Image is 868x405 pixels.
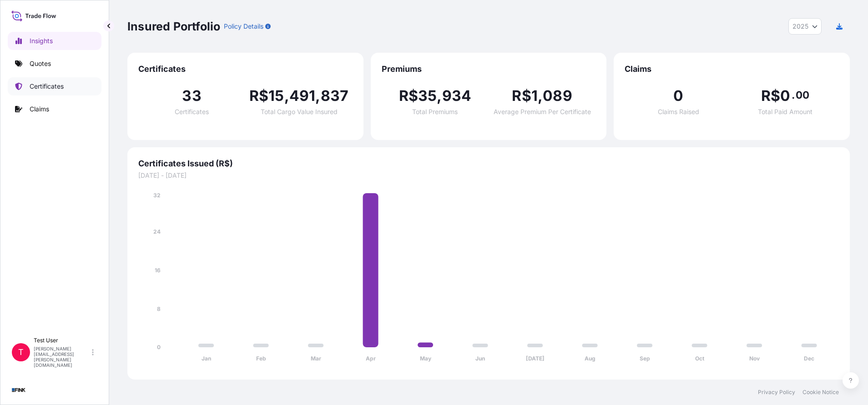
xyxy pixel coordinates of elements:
a: Quotes [8,55,101,73]
span: T [18,348,24,357]
span: R$ [512,89,531,103]
tspan: Dec [804,355,814,362]
span: 2025 [792,22,808,31]
tspan: 16 [155,267,161,274]
tspan: Apr [366,355,376,362]
span: Claims [625,64,839,75]
a: Privacy Policy [758,389,795,396]
span: Premiums [382,64,596,75]
p: Test User [34,337,90,344]
span: 0 [673,89,683,103]
tspan: Aug [585,355,595,362]
a: Certificates [8,77,101,95]
p: Policy Details [224,22,263,31]
tspan: Feb [256,355,266,362]
span: R$ [249,89,268,103]
a: Insights [8,32,101,50]
span: , [315,89,320,103]
tspan: Oct [695,355,705,362]
tspan: Sep [640,355,650,362]
span: Claims Raised [658,109,699,115]
span: 934 [442,89,472,103]
span: Certificates [138,64,353,75]
span: , [437,89,442,103]
span: [DATE] - [DATE] [138,171,839,180]
p: Insured Portfolio [127,19,220,34]
span: Total Cargo Value Insured [261,109,338,115]
tspan: Jun [475,355,485,362]
span: , [538,89,543,103]
tspan: 8 [157,305,161,312]
tspan: May [420,355,432,362]
span: . [792,91,795,99]
p: Insights [30,36,53,45]
p: Quotes [30,59,51,68]
span: Certificates [175,109,209,115]
span: Certificates Issued (R$) [138,158,839,169]
a: Cookie Notice [802,389,839,396]
img: organization-logo [11,383,26,397]
span: 1 [531,89,538,103]
span: R$ [399,89,418,103]
span: Total Premiums [412,109,458,115]
span: R$ [761,89,780,103]
tspan: 0 [157,344,161,350]
tspan: [DATE] [526,355,545,362]
span: 35 [418,89,437,103]
tspan: 32 [153,192,161,199]
span: Average Premium Per Certificate [494,109,591,115]
tspan: Jan [202,355,211,362]
p: Claims [30,105,49,114]
span: 837 [321,89,349,103]
span: , [284,89,289,103]
p: Certificates [30,82,64,91]
tspan: Nov [749,355,760,362]
a: Claims [8,100,101,118]
span: 00 [796,91,809,99]
span: 33 [182,89,201,103]
button: Year Selector [788,18,822,35]
span: Total Paid Amount [758,109,812,115]
tspan: 24 [153,228,161,235]
span: 491 [289,89,316,103]
span: 0 [780,89,790,103]
tspan: Mar [311,355,321,362]
p: [PERSON_NAME][EMAIL_ADDRESS][PERSON_NAME][DOMAIN_NAME] [34,346,90,368]
span: 15 [268,89,284,103]
span: 089 [543,89,572,103]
